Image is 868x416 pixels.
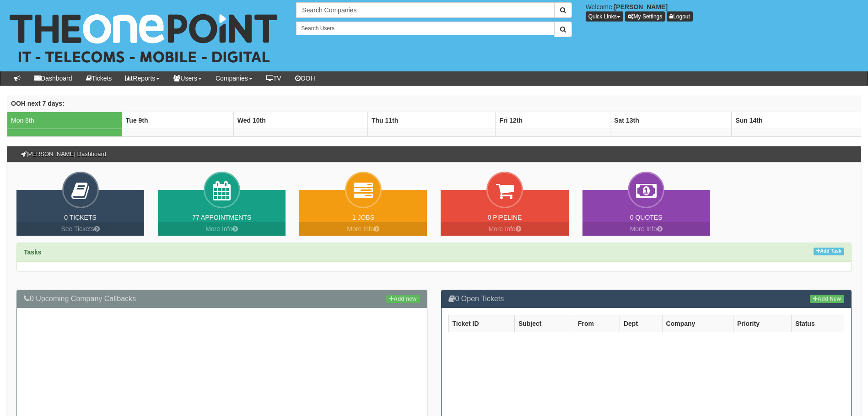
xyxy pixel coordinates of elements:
a: Users [167,71,209,85]
th: Subject [514,315,574,332]
a: More Info [441,222,568,236]
th: Thu 11th [367,112,496,129]
a: 0 Quotes [630,214,663,221]
a: See Tickets [16,222,144,236]
a: Add Task [814,248,844,255]
h3: [PERSON_NAME] Dashboard [16,146,111,162]
a: Dashboard [27,71,79,85]
a: Companies [209,71,259,85]
a: 0 Tickets [64,214,97,221]
a: 77 Appointments [192,214,251,221]
th: Fri 12th [496,112,610,129]
input: Search Companies [296,2,554,18]
button: Quick Links [586,11,623,22]
a: Add New [810,295,844,303]
th: Sun 14th [732,112,861,129]
a: Add new [386,295,420,303]
h3: 0 Open Tickets [448,295,845,303]
th: From [574,315,620,332]
th: Tue 9th [122,112,233,129]
h3: 0 Upcoming Company Callbacks [24,295,420,303]
a: My Settings [625,11,665,22]
a: More Info [158,222,286,236]
a: Reports [119,71,167,85]
a: TV [259,71,288,85]
th: Sat 13th [610,112,732,129]
a: More Info [299,222,427,236]
a: 1 Jobs [352,214,374,221]
b: [PERSON_NAME] [614,3,668,11]
a: OOH [288,71,322,85]
input: Search Users [296,22,554,35]
strong: Tasks [24,249,42,256]
th: Priority [733,315,791,332]
th: Status [791,315,844,332]
a: More Info [582,222,710,236]
th: Company [662,315,733,332]
th: Dept [620,315,662,332]
div: Welcome, [579,2,868,22]
td: Mon 8th [7,112,122,129]
a: Logout [667,11,693,22]
a: Tickets [79,71,119,85]
th: Ticket ID [448,315,514,332]
th: Wed 10th [233,112,367,129]
th: OOH next 7 days: [7,95,861,112]
a: 0 Pipeline [488,214,522,221]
